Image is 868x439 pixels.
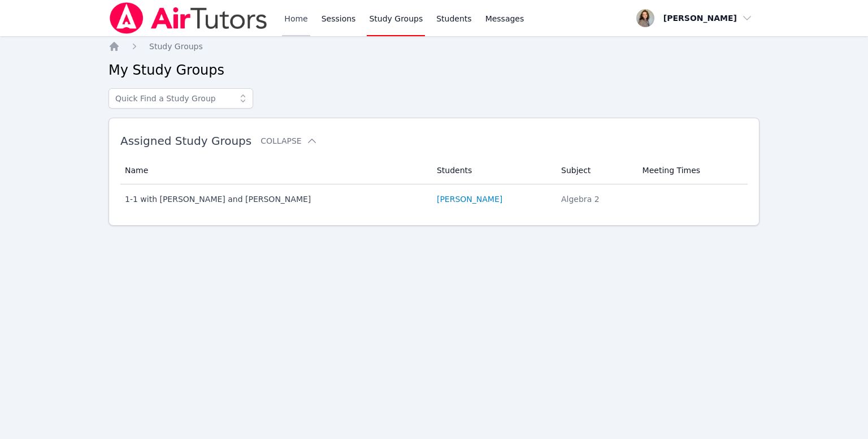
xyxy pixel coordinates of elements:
[108,88,253,109] input: Quick Find a Study Group
[437,193,502,205] a: [PERSON_NAME]
[636,157,748,184] th: Meeting Times
[120,184,748,214] tr: 1-1 with [PERSON_NAME] and [PERSON_NAME][PERSON_NAME]Algebra 2
[554,157,636,184] th: Subject
[108,2,268,34] img: Air Tutors
[430,157,554,184] th: Students
[261,135,317,147] button: Collapse
[485,13,524,24] span: Messages
[149,41,203,52] a: Study Groups
[120,157,430,184] th: Name
[108,41,759,52] nav: Breadcrumb
[149,42,203,51] span: Study Groups
[120,134,251,148] span: Assigned Study Groups
[561,193,629,205] div: Algebra 2
[108,61,759,79] h2: My Study Groups
[125,193,423,205] div: 1-1 with [PERSON_NAME] and [PERSON_NAME]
